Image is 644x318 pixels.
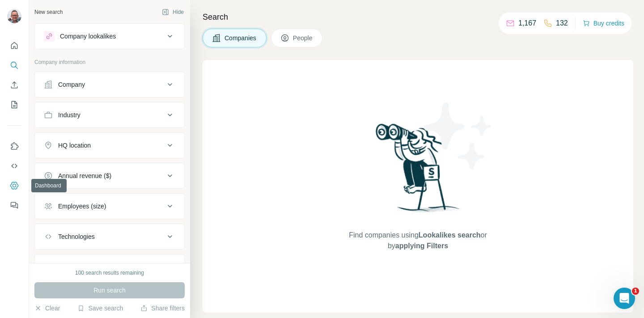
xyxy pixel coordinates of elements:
[419,231,481,239] span: Lookalikes search
[7,77,21,93] button: Enrich CSV
[35,165,184,187] button: Annual revenue ($)
[7,158,21,174] button: Use Surfe API
[225,34,257,42] span: Companies
[346,230,489,251] span: Find companies using or by
[58,232,95,241] div: Technologies
[35,195,184,217] button: Employees (size)
[7,197,21,213] button: Feedback
[7,178,21,194] button: Dashboard
[632,288,639,295] span: 1
[75,269,144,277] div: 100 search results remaining
[418,96,499,176] img: Surfe Illustration - Stars
[58,110,80,119] div: Industry
[34,304,60,313] button: Clear
[35,256,184,278] button: Keywords
[7,97,21,113] button: My lists
[58,80,85,89] div: Company
[34,8,63,16] div: New search
[58,202,106,211] div: Employees (size)
[7,138,21,154] button: Use Surfe on LinkedIn
[34,58,185,66] p: Company information
[140,304,185,313] button: Share filters
[77,304,123,313] button: Save search
[35,135,184,156] button: HQ location
[35,74,184,95] button: Company
[156,5,190,19] button: Hide
[556,18,568,29] p: 132
[7,38,21,54] button: Quick start
[395,242,448,250] span: applying Filters
[372,121,465,221] img: Surfe Illustration - Woman searching with binoculars
[7,57,21,73] button: Search
[518,18,536,29] p: 1,167
[58,141,91,150] div: HQ location
[293,34,314,42] span: People
[58,171,111,180] div: Annual revenue ($)
[35,104,184,126] button: Industry
[614,288,635,309] iframe: Intercom live chat
[58,263,85,271] div: Keywords
[60,32,116,41] div: Company lookalikes
[35,25,184,47] button: Company lookalikes
[35,226,184,247] button: Technologies
[203,11,633,23] h4: Search
[7,9,21,23] img: Avatar
[583,17,624,30] button: Buy credits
